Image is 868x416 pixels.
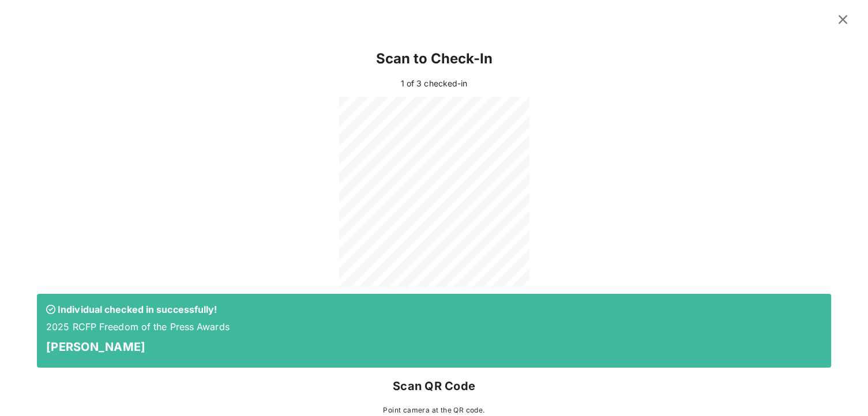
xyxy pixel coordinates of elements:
[37,40,831,77] div: Scan to Check-In
[37,77,831,90] div: 1 of 3 checked-in
[46,338,822,356] p: [PERSON_NAME]
[46,303,822,316] p: Individual checked in successfully!
[46,320,822,333] p: 2025 RCFP Freedom of the Press Awards
[37,377,831,395] p: Scan QR Code
[37,404,831,416] p: Point camera at the QR code.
